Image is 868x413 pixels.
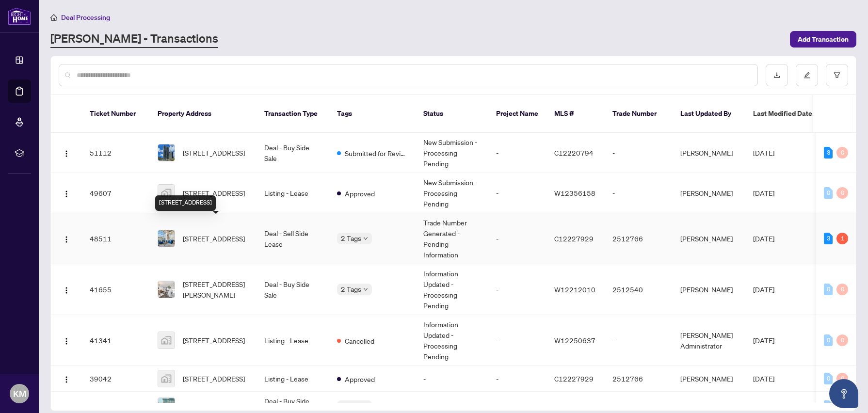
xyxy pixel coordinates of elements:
[829,379,858,408] button: Open asap
[605,133,673,173] td: -
[673,95,745,133] th: Last Updated By
[605,213,673,264] td: 2512766
[59,282,74,297] button: Logo
[488,213,547,264] td: -
[13,387,26,400] span: KM
[63,286,70,294] img: Logo
[554,374,594,383] span: C12227929
[554,189,595,197] span: W12356158
[834,72,840,79] span: filter
[8,7,31,25] img: logo
[416,213,488,264] td: Trade Number Generated - Pending Information
[158,185,175,201] img: thumbnail-img
[63,190,70,198] img: Logo
[183,147,245,158] span: [STREET_ADDRESS]
[363,236,368,241] span: down
[158,230,175,247] img: thumbnail-img
[257,95,329,133] th: Transaction Type
[826,64,848,86] button: filter
[416,133,488,173] td: New Submission - Processing Pending
[488,95,547,133] th: Project Name
[488,173,547,213] td: -
[673,213,745,264] td: [PERSON_NAME]
[605,264,673,315] td: 2512540
[605,315,673,366] td: -
[158,370,175,387] img: thumbnail-img
[257,173,329,213] td: Listing - Lease
[63,236,70,243] img: Logo
[488,133,547,173] td: -
[150,95,257,133] th: Property Address
[50,14,57,21] span: home
[363,287,368,292] span: down
[753,189,774,197] span: [DATE]
[416,366,488,392] td: -
[836,233,848,244] div: 1
[59,145,74,160] button: Logo
[416,173,488,213] td: New Submission - Processing Pending
[673,366,745,392] td: [PERSON_NAME]
[341,284,361,295] span: 2 Tags
[753,374,774,383] span: [DATE]
[605,173,673,213] td: -
[416,95,488,133] th: Status
[824,187,833,199] div: 0
[824,233,833,244] div: 3
[341,233,361,244] span: 2 Tags
[183,401,245,412] span: [STREET_ADDRESS]
[824,400,833,412] div: 0
[82,213,150,264] td: 48511
[63,376,70,383] img: Logo
[745,95,833,133] th: Last Modified Date
[183,279,249,300] span: [STREET_ADDRESS][PERSON_NAME]
[155,195,216,211] div: [STREET_ADDRESS]
[605,366,673,392] td: 2512766
[82,315,150,366] td: 41341
[547,95,605,133] th: MLS #
[183,233,245,244] span: [STREET_ADDRESS]
[554,148,594,157] span: C12220794
[554,285,595,294] span: W12212010
[836,373,848,384] div: 0
[753,108,812,119] span: Last Modified Date
[82,133,150,173] td: 51112
[158,281,175,298] img: thumbnail-img
[183,373,245,384] span: [STREET_ADDRESS]
[804,72,810,79] span: edit
[673,133,745,173] td: [PERSON_NAME]
[416,264,488,315] td: Information Updated - Processing Pending
[824,334,833,346] div: 0
[836,334,848,346] div: 0
[183,188,245,198] span: [STREET_ADDRESS]
[488,315,547,366] td: -
[345,188,375,199] span: Approved
[554,336,595,345] span: W12250637
[753,234,774,243] span: [DATE]
[766,64,788,86] button: download
[554,402,595,411] span: W12004868
[345,374,375,384] span: Approved
[82,366,150,392] td: 39042
[673,264,745,315] td: [PERSON_NAME]
[63,150,70,158] img: Logo
[158,144,175,161] img: thumbnail-img
[59,371,74,386] button: Logo
[790,31,856,48] button: Add Transaction
[82,95,150,133] th: Ticket Number
[158,332,175,349] img: thumbnail-img
[61,13,110,22] span: Deal Processing
[416,315,488,366] td: Information Updated - Processing Pending
[488,366,547,392] td: -
[753,285,774,294] span: [DATE]
[341,400,361,412] span: 3 Tags
[836,187,848,199] div: 0
[773,72,780,79] span: download
[257,366,329,392] td: Listing - Lease
[824,284,833,295] div: 0
[59,185,74,201] button: Logo
[82,264,150,315] td: 41655
[796,64,818,86] button: edit
[488,264,547,315] td: -
[824,373,833,384] div: 0
[836,147,848,159] div: 0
